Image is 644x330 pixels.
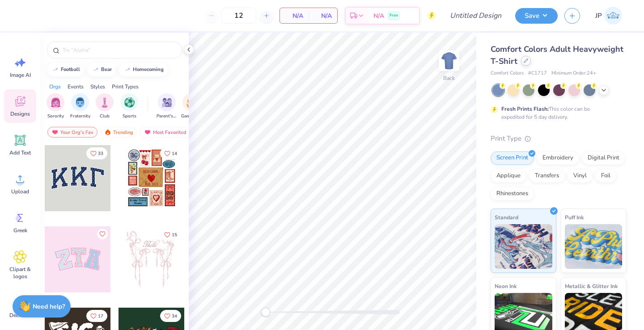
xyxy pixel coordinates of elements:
[491,169,526,183] div: Applique
[565,281,618,291] span: Metallic & Glitter Ink
[10,110,30,117] span: Designs
[172,314,177,318] span: 34
[537,151,579,165] div: Embroidery
[49,83,61,91] div: Orgs
[565,224,623,269] img: Puff Ink
[565,213,584,222] span: Puff Ink
[100,127,137,138] div: Trending
[92,67,99,72] img: trend_line.gif
[96,93,114,120] div: filter for Club
[261,308,270,317] div: Accessibility label
[568,169,593,183] div: Vinyl
[87,63,116,76] button: bear
[47,127,97,138] div: Your Org's Fav
[314,11,332,21] span: N/A
[440,52,458,70] img: Back
[86,310,107,322] button: Like
[186,97,197,108] img: Game Day Image
[604,7,622,25] img: Jade Paneduro
[5,266,35,280] span: Clipart & logos
[501,105,549,113] strong: Fresh Prints Flash:
[119,63,168,76] button: homecoming
[123,113,136,120] span: Sports
[9,149,31,156] span: Add Text
[62,46,176,54] input: Try "Alpha"
[390,13,398,19] span: Free
[133,67,164,72] div: homecoming
[373,11,384,21] span: N/A
[491,151,534,165] div: Screen Print
[68,83,84,91] div: Events
[52,67,59,72] img: trend_line.gif
[501,105,611,121] div: This color can be expedited for 5 day delivery.
[491,187,534,201] div: Rhinestones
[157,113,177,120] span: Parent's Weekend
[162,97,172,108] img: Parent's Weekend Image
[47,63,84,76] button: football
[491,134,626,144] div: Print Type
[595,169,616,183] div: Foil
[443,7,508,25] input: Untitled Design
[112,83,139,91] div: Print Types
[495,213,518,222] span: Standard
[98,151,103,156] span: 33
[491,44,623,67] span: Comfort Colors Adult Heavyweight T-Shirt
[70,93,90,120] button: filter button
[100,97,110,108] img: Club Image
[75,97,85,108] img: Fraternity Image
[495,281,517,291] span: Neon Ink
[181,113,202,120] span: Game Day
[11,188,29,195] span: Upload
[595,11,602,21] span: JP
[495,224,552,269] img: Standard
[160,310,181,322] button: Like
[47,113,64,120] span: Sorority
[144,129,151,135] img: most_fav.gif
[221,8,256,24] input: – –
[529,169,565,183] div: Transfers
[70,93,90,120] div: filter for Fraternity
[157,93,177,120] div: filter for Parent's Weekend
[70,113,90,120] span: Fraternity
[172,151,177,156] span: 14
[13,227,27,234] span: Greek
[33,302,65,311] strong: Need help?
[515,8,558,24] button: Save
[47,93,64,120] div: filter for Sorority
[172,233,177,237] span: 15
[96,93,114,120] button: filter button
[160,147,181,159] button: Like
[582,151,625,165] div: Digital Print
[181,93,202,120] div: filter for Game Day
[100,113,110,120] span: Club
[101,67,112,72] div: bear
[61,67,80,72] div: football
[90,83,105,91] div: Styles
[98,314,103,318] span: 17
[10,71,31,79] span: Image AI
[591,7,626,25] a: JP
[124,67,131,72] img: trend_line.gif
[51,97,61,108] img: Sorority Image
[443,74,455,82] div: Back
[97,229,108,239] button: Like
[285,11,303,21] span: N/A
[51,129,59,135] img: most_fav.gif
[157,93,177,120] button: filter button
[181,93,202,120] button: filter button
[140,127,191,138] div: Most Favorited
[551,70,596,77] span: Minimum Order: 24 +
[124,97,135,108] img: Sports Image
[491,70,524,77] span: Comfort Colors
[160,229,181,241] button: Like
[120,93,138,120] button: filter button
[47,93,64,120] button: filter button
[120,93,138,120] div: filter for Sports
[104,129,111,135] img: trending.gif
[86,147,107,159] button: Like
[528,70,547,77] span: # C1717
[9,312,31,319] span: Decorate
